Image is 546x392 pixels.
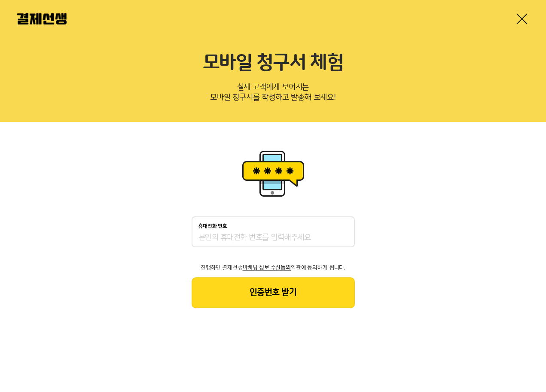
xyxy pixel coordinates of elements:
[17,80,529,108] p: 실제 고객에게 보여지는 모바일 청구서를 작성하고 발송해 보세요!
[192,277,355,308] button: 인증번호 받기
[192,264,355,270] p: 진행하면 결제선생 약관에 동의하게 됩니다.
[198,233,348,243] input: 휴대전화 번호
[17,13,67,24] img: 결제선생
[17,52,529,75] h2: 모바일 청구서 체험
[243,264,291,270] span: 마케팅 정보 수신동의
[198,223,227,229] p: 휴대전화 번호
[239,148,308,199] img: 휴대폰인증 이미지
